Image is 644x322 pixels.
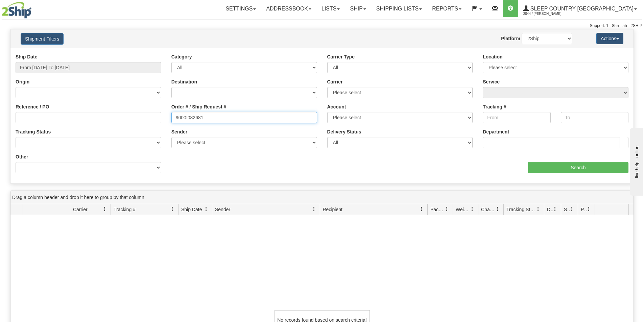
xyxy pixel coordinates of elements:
span: Tracking # [114,206,136,213]
label: Service [483,78,500,85]
a: Tracking # filter column settings [167,203,178,215]
a: Addressbook [261,0,316,17]
div: Support: 1 - 855 - 55 - 2SHIP [2,23,642,29]
label: Carrier Type [327,53,355,60]
a: Settings [220,0,261,17]
a: Reports [427,0,467,17]
label: Reference / PO [16,103,49,110]
label: Order # / Ship Request # [171,103,226,110]
label: Location [483,53,502,60]
label: Category [171,53,192,60]
span: Packages [430,206,445,213]
label: Sender [171,128,187,135]
a: Charge filter column settings [492,203,503,215]
input: Search [528,162,628,173]
label: Account [327,103,346,110]
span: Charge [481,206,495,213]
input: To [561,112,628,123]
a: Carrier filter column settings [99,203,111,215]
input: From [483,112,550,123]
span: Shipment Issues [564,206,570,213]
span: Carrier [73,206,88,213]
a: Tracking Status filter column settings [532,203,544,215]
span: Sender [215,206,230,213]
a: Sender filter column settings [308,203,320,215]
span: Recipient [323,206,342,213]
div: grid grouping header [10,191,634,204]
button: Actions [596,33,623,44]
span: Tracking Status [506,206,536,213]
a: Packages filter column settings [441,203,453,215]
span: Ship Date [181,206,202,213]
span: Delivery Status [547,206,553,213]
span: Sleep Country [GEOGRAPHIC_DATA] [529,6,634,11]
a: Weight filter column settings [467,203,478,215]
span: 2044 / [PERSON_NAME] [523,10,574,17]
a: Shipment Issues filter column settings [566,203,578,215]
label: Platform [501,35,520,42]
a: Recipient filter column settings [416,203,427,215]
a: Lists [316,0,345,17]
button: Shipment Filters [21,33,64,45]
div: live help - online [5,6,63,11]
label: Tracking Status [16,128,51,135]
label: Other [16,153,28,160]
span: Pickup Status [581,206,587,213]
a: Ship Date filter column settings [200,203,212,215]
a: Shipping lists [371,0,427,17]
label: Destination [171,78,197,85]
label: Tracking # [483,103,506,110]
img: logo2044.jpg [2,2,31,19]
a: Sleep Country [GEOGRAPHIC_DATA] 2044 / [PERSON_NAME] [518,0,642,17]
label: Origin [16,78,29,85]
label: Ship Date [16,53,38,60]
a: Ship [345,0,371,17]
a: Delivery Status filter column settings [549,203,561,215]
label: Department [483,128,509,135]
label: Carrier [327,78,343,85]
iframe: chat widget [628,126,643,195]
a: Pickup Status filter column settings [583,203,595,215]
label: Delivery Status [327,128,361,135]
span: Weight [456,206,470,213]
